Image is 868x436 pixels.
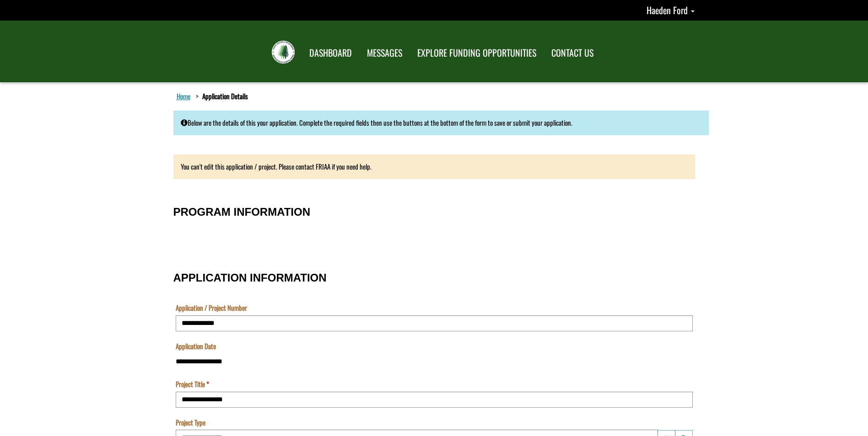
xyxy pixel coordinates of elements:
[410,42,543,64] a: EXPLORE FUNDING OPPORTUNITIES
[176,379,209,389] label: Project Title
[301,39,600,64] nav: Main Navigation
[360,42,409,64] a: MESSAGES
[173,197,695,253] fieldset: PROGRAM INFORMATION
[176,392,693,408] input: Project Title
[176,418,205,427] label: Project Type
[545,42,600,64] a: CONTACT US
[176,303,247,313] label: Application / Project Number
[647,3,688,17] span: Haeden Ford
[272,41,295,64] img: FRIAA Submissions Portal
[173,272,695,284] h3: APPLICATION INFORMATION
[175,90,192,102] a: Home
[194,91,248,101] li: Application Details
[176,341,216,351] label: Application Date
[302,42,359,64] a: DASHBOARD
[173,154,695,179] div: You can't edit this application / project. Please contact FRIAA if you need help.
[173,206,695,218] h3: PROGRAM INFORMATION
[173,111,709,135] div: Below are the details of this your application. Complete the required fields then use the buttons...
[647,3,695,17] a: Haeden Ford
